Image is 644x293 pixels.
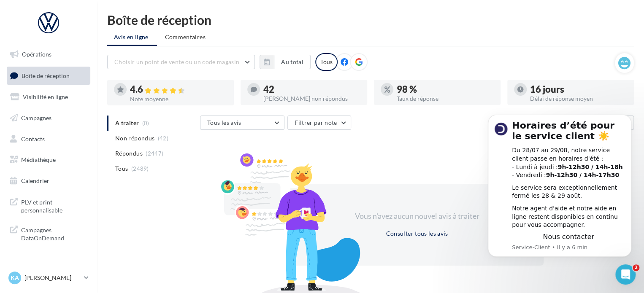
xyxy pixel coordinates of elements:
[263,96,360,102] div: [PERSON_NAME] non répondus
[397,96,494,102] div: Taux de réponse
[146,150,163,157] span: (2447)
[24,274,81,282] p: [PERSON_NAME]
[23,93,68,100] span: Visibilité en ligne
[615,264,636,285] iframe: Intercom live chat
[115,134,154,142] span: Non répondus
[158,135,168,142] span: (42)
[21,224,87,242] span: Campagnes DataOnDemand
[130,85,227,94] div: 4.6
[21,135,45,142] span: Contacts
[7,270,90,286] a: KA [PERSON_NAME]
[5,151,92,169] a: Médiathèque
[107,13,634,26] div: Boîte de réception
[200,116,284,130] button: Tous les avis
[344,211,490,222] div: Vous n'avez aucun nouvel avis à traiter
[5,46,92,63] a: Opérations
[21,114,51,121] span: Campagnes
[22,72,70,79] span: Boîte de réception
[263,85,360,94] div: 42
[115,149,143,158] span: Répondus
[22,51,51,58] span: Opérations
[5,109,92,127] a: Campagnes
[475,102,644,270] iframe: Intercom notifications message
[5,130,92,148] a: Contacts
[21,156,56,163] span: Médiathèque
[107,55,255,69] button: Choisir un point de vente ou un code magasin
[11,274,19,282] span: KA
[633,264,639,271] span: 2
[5,88,92,106] a: Visibilité en ligne
[130,96,227,102] div: Note moyenne
[114,58,239,65] span: Choisir un point de vente ou un code magasin
[287,116,351,130] button: Filtrer par note
[5,193,92,218] a: PLV et print personnalisable
[260,55,311,69] button: Au total
[5,67,92,85] a: Boîte de réception
[315,53,338,71] div: Tous
[115,164,128,173] span: Tous
[530,85,627,94] div: 16 jours
[165,33,206,40] span: Commentaires
[274,55,311,69] button: Au total
[207,119,241,126] span: Tous les avis
[382,228,451,239] button: Consulter tous les avis
[5,172,92,190] a: Calendrier
[397,85,494,94] div: 98 %
[530,96,627,102] div: Délai de réponse moyen
[21,196,87,215] span: PLV et print personnalisable
[5,221,92,246] a: Campagnes DataOnDemand
[131,165,149,172] span: (2489)
[21,177,49,184] span: Calendrier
